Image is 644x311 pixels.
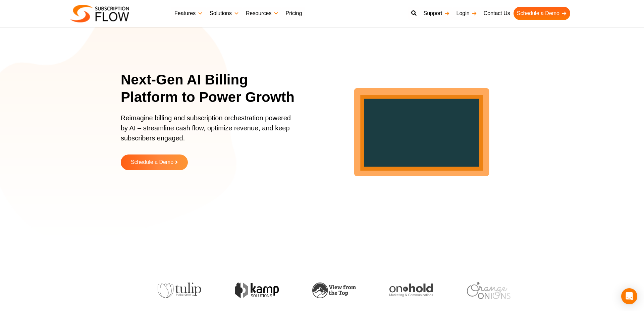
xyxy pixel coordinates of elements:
[514,7,570,20] a: Schedule a Demo
[292,283,336,298] img: view-from-the-top
[480,7,514,20] a: Contact Us
[131,160,173,165] span: Schedule a Demo
[369,284,413,297] img: onhold-marketing
[206,7,243,20] a: Solutions
[138,283,181,299] img: tulip-publishing
[215,283,258,298] img: kamp-solution
[621,288,637,304] div: Open Intercom Messenger
[121,113,295,150] p: Reimagine billing and subscription orchestration powered by AI – streamline cash flow, optimize r...
[70,5,129,22] img: Subscriptionflow
[121,71,304,106] h1: Next-Gen AI Billing Platform to Power Growth
[447,282,490,299] img: orange-onions
[282,7,305,20] a: Pricing
[171,7,206,20] a: Features
[420,7,453,20] a: Support
[121,154,188,170] a: Schedule a Demo
[243,7,282,20] a: Resources
[453,7,480,20] a: Login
